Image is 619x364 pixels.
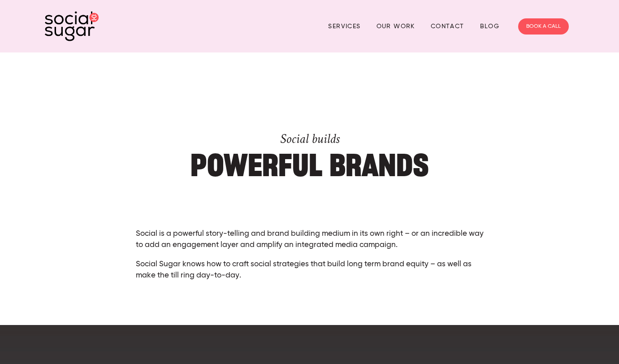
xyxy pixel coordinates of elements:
[480,19,500,33] a: Blog
[431,19,464,33] a: Contact
[280,130,339,148] span: Social builds
[518,18,569,35] a: BOOK A CALL
[328,19,360,33] a: Services
[136,118,484,179] h1: POWERFUL BRANDS
[136,259,484,282] p: Social Sugar knows how to craft social strategies that build long term brand equity – as well as ...
[136,228,484,251] p: Social is a powerful story-telling and brand building medium in its own right – or an incredible ...
[377,19,415,33] a: Our Work
[45,11,99,41] img: SocialSugar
